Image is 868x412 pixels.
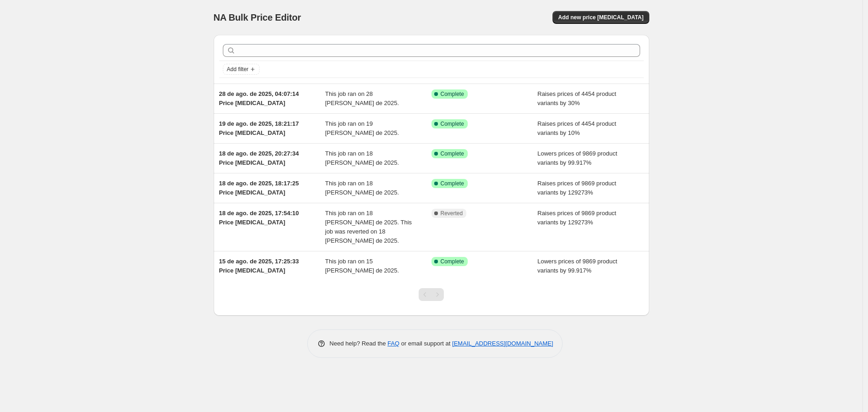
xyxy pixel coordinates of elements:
nav: Pagination [419,288,444,301]
span: Lowers prices of 9869 product variants by 99.917% [537,150,617,166]
span: This job ran on 19 [PERSON_NAME] de 2025. [325,120,399,136]
span: or email support at [399,340,452,347]
span: Add filter [227,66,249,73]
span: This job ran on 28 [PERSON_NAME] de 2025. [325,90,399,106]
span: Raises prices of 4454 product variants by 10% [537,120,616,136]
span: Raises prices of 9869 product variants by 129273% [537,180,616,196]
a: [EMAIL_ADDRESS][DOMAIN_NAME] [452,340,553,347]
span: This job ran on 18 [PERSON_NAME] de 2025. [325,180,399,196]
span: Complete [441,258,464,265]
span: 18 de ago. de 2025, 18:17:25 Price [MEDICAL_DATA] [219,180,299,196]
span: Complete [441,120,464,128]
a: FAQ [387,340,399,347]
span: Raises prices of 4454 product variants by 30% [537,90,616,106]
span: This job ran on 18 [PERSON_NAME] de 2025. This job was reverted on 18 [PERSON_NAME] de 2025. [325,210,412,244]
span: 19 de ago. de 2025, 18:21:17 Price [MEDICAL_DATA] [219,120,299,136]
button: Add filter [223,64,260,75]
span: Add new price [MEDICAL_DATA] [558,14,643,21]
span: This job ran on 18 [PERSON_NAME] de 2025. [325,150,399,166]
span: Complete [441,180,464,187]
span: Raises prices of 9869 product variants by 129273% [537,210,616,226]
span: Complete [441,90,464,98]
span: Need help? Read the [330,340,388,347]
span: 15 de ago. de 2025, 17:25:33 Price [MEDICAL_DATA] [219,258,299,274]
span: Lowers prices of 9869 product variants by 99.917% [537,258,617,274]
span: Reverted [441,210,463,217]
span: 18 de ago. de 2025, 20:27:34 Price [MEDICAL_DATA] [219,150,299,166]
span: 28 de ago. de 2025, 04:07:14 Price [MEDICAL_DATA] [219,90,299,106]
span: 18 de ago. de 2025, 17:54:10 Price [MEDICAL_DATA] [219,210,299,226]
span: This job ran on 15 [PERSON_NAME] de 2025. [325,258,399,274]
button: Add new price [MEDICAL_DATA] [553,11,649,24]
span: NA Bulk Price Editor [214,12,301,22]
span: Complete [441,150,464,157]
